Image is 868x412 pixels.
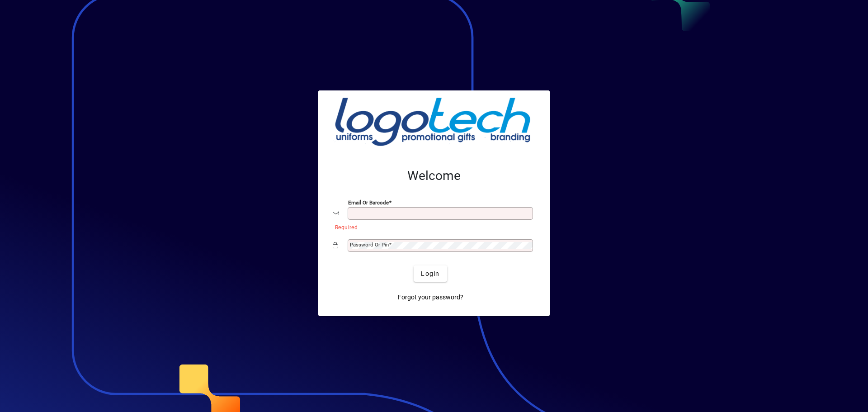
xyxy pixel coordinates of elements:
[414,265,447,282] button: Login
[421,269,439,279] span: Login
[394,289,467,305] a: Forgot your password?
[398,293,463,302] span: Forgot your password?
[348,199,389,206] mat-label: Email or Barcode
[333,168,535,184] h2: Welcome
[350,242,389,248] mat-label: Password or Pin
[335,222,528,232] mat-error: Required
